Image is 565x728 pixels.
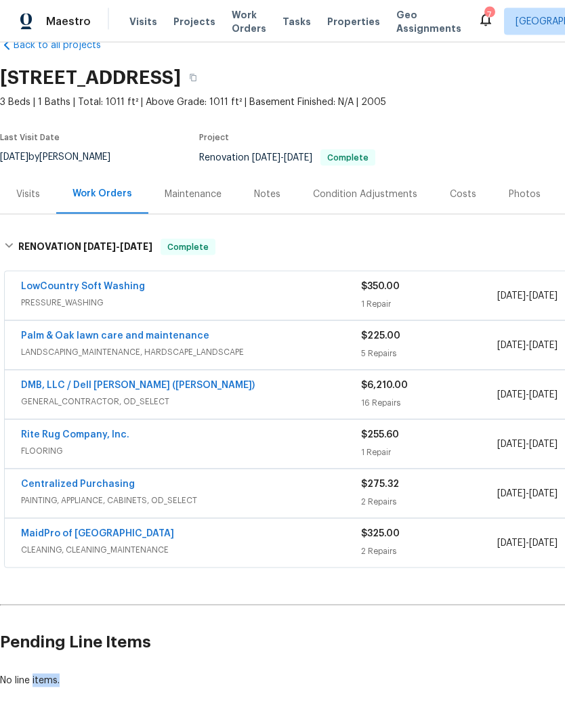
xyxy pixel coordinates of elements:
span: [DATE] [529,440,558,449]
span: $6,210.00 [361,381,408,390]
span: - [497,339,558,352]
div: 1 Repair [361,297,497,311]
span: [DATE] [497,538,526,548]
span: [DATE] [284,153,312,163]
span: - [497,487,558,500]
span: [DATE] [252,153,280,163]
span: $225.00 [361,331,400,341]
span: - [497,536,558,550]
span: - [497,437,558,451]
span: [DATE] [529,341,558,350]
span: Work Orders [232,8,266,35]
div: Visits [16,188,40,201]
a: MaidPro of [GEOGRAPHIC_DATA] [21,529,174,538]
span: Maestro [46,15,91,28]
span: - [252,153,312,163]
span: Complete [162,240,214,254]
span: Tasks [282,17,311,26]
div: Maintenance [165,188,222,201]
span: Project [199,133,229,142]
div: Costs [450,188,476,201]
h6: RENOVATION [18,239,152,255]
span: Visits [129,15,157,28]
span: [DATE] [83,242,116,251]
div: Photos [509,188,541,201]
span: Complete [322,154,374,162]
a: LowCountry Soft Washing [21,282,145,291]
div: Condition Adjustments [313,188,417,201]
div: 1 Repair [361,446,497,459]
div: Work Orders [72,187,132,200]
span: $255.60 [361,430,399,440]
span: Properties [327,15,380,28]
a: Rite Rug Company, Inc. [21,430,129,440]
div: 2 Repairs [361,544,497,558]
span: LANDSCAPING_MAINTENANCE, HARDSCAPE_LANDSCAPE [21,345,361,359]
span: [DATE] [497,390,526,400]
span: [DATE] [529,390,558,400]
span: [DATE] [497,291,526,301]
span: $275.32 [361,479,399,489]
span: $350.00 [361,282,400,291]
a: DMB, LLC / Dell [PERSON_NAME] ([PERSON_NAME]) [21,381,255,390]
div: Notes [254,188,280,201]
span: [DATE] [497,489,526,498]
span: CLEANING, CLEANING_MAINTENANCE [21,543,361,557]
span: GENERAL_CONTRACTOR, OD_SELECT [21,395,361,408]
span: - [497,388,558,402]
span: [DATE] [529,489,558,498]
span: [DATE] [497,341,526,350]
a: Palm & Oak lawn care and maintenance [21,331,209,341]
span: PRESSURE_WASHING [21,296,361,309]
div: 2 Repairs [361,495,497,509]
span: [DATE] [497,440,526,449]
button: Copy Address [181,66,205,90]
div: 7 [484,8,494,22]
span: Renovation [199,153,375,163]
span: - [83,242,152,251]
span: PAINTING, APPLIANCE, CABINETS, OD_SELECT [21,494,361,507]
span: FLOORING [21,444,361,458]
span: Geo Assignments [396,8,461,35]
span: [DATE] [529,291,558,301]
span: $325.00 [361,529,400,538]
div: 5 Repairs [361,347,497,360]
a: Centralized Purchasing [21,479,135,489]
span: - [497,289,558,303]
span: Projects [173,15,215,28]
span: [DATE] [120,242,152,251]
div: 16 Repairs [361,396,497,410]
span: [DATE] [529,538,558,548]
